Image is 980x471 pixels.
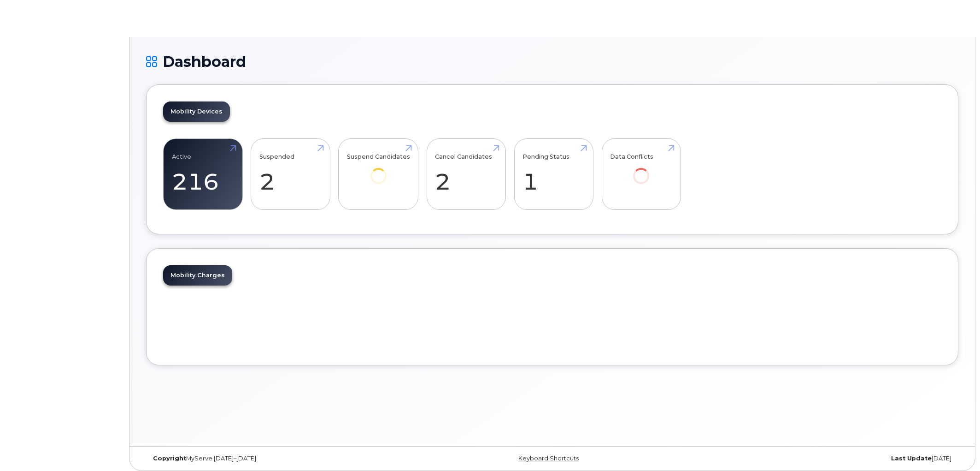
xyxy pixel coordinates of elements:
a: Cancel Candidates 2 [435,144,497,205]
div: MyServe [DATE]–[DATE] [146,455,417,462]
a: Keyboard Shortcuts [518,455,579,462]
a: Suspend Candidates [347,144,410,197]
strong: Copyright [153,455,186,462]
a: Suspended 2 [259,144,322,205]
a: Data Conflicts [610,144,672,197]
div: [DATE] [687,455,958,462]
a: Active 216 [172,144,234,205]
a: Pending Status 1 [522,144,585,205]
strong: Last Update [891,455,932,462]
a: Mobility Devices [163,101,230,122]
a: Mobility Charges [163,265,232,286]
h1: Dashboard [146,54,958,70]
